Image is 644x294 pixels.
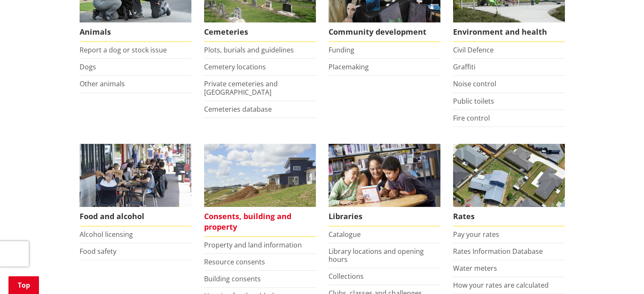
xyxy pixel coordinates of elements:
[329,22,440,42] span: Community development
[80,247,116,256] a: Food safety
[80,22,191,42] span: Animals
[80,207,191,226] span: Food and alcohol
[80,79,125,88] a: Other animals
[329,45,354,55] a: Funding
[329,144,440,226] a: Library membership is free to everyone who lives in the Waikato district. Libraries
[453,45,494,55] a: Civil Defence
[204,22,316,42] span: Cemeteries
[453,22,565,42] span: Environment and health
[329,144,440,207] img: Waikato District Council libraries
[204,62,266,71] a: Cemetery locations
[204,104,272,114] a: Cemeteries database
[329,62,369,71] a: Placemaking
[80,230,133,239] a: Alcohol licensing
[453,144,565,207] img: Rates-thumbnail
[453,96,494,106] a: Public toilets
[204,257,265,267] a: Resource consents
[453,62,475,71] a: Graffiti
[8,276,39,294] a: Top
[453,144,565,226] a: Pay your rates online Rates
[204,207,316,237] span: Consents, building and property
[453,207,565,226] span: Rates
[329,230,361,239] a: Catalogue
[329,272,364,281] a: Collections
[329,207,440,226] span: Libraries
[204,144,316,207] img: Land and property thumbnail
[453,79,496,88] a: Noise control
[80,144,191,207] img: Food and Alcohol in the Waikato
[453,230,499,239] a: Pay your rates
[453,264,497,273] a: Water meters
[80,62,96,71] a: Dogs
[80,45,167,55] a: Report a dog or stock issue
[204,144,316,237] a: New Pokeno housing development Consents, building and property
[605,258,636,289] iframe: Messenger Launcher
[204,45,294,55] a: Plots, burials and guidelines
[329,247,424,264] a: Library locations and opening hours
[453,280,549,290] a: How your rates are calculated
[204,79,278,96] a: Private cemeteries and [GEOGRAPHIC_DATA]
[204,240,302,250] a: Property and land information
[80,144,191,226] a: Food and Alcohol in the Waikato Food and alcohol
[204,274,261,283] a: Building consents
[453,113,490,123] a: Fire control
[453,247,543,256] a: Rates Information Database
